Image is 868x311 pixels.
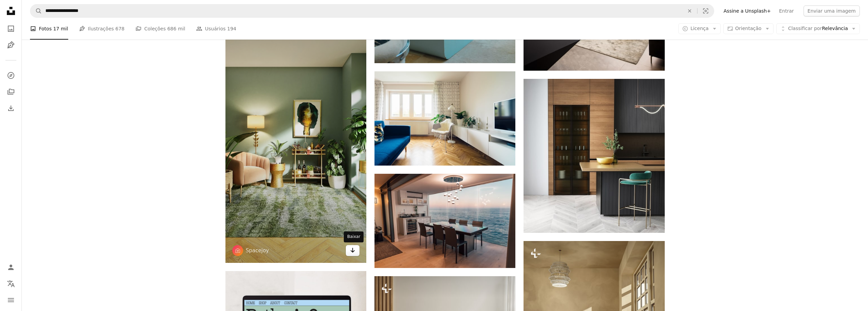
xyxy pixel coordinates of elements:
[344,231,364,242] div: Baixar
[720,5,775,16] a: Assine a Unsplash+
[30,4,42,17] button: Pesquise na Unsplash
[690,26,708,31] span: Licença
[115,25,124,32] span: 678
[346,245,359,256] a: Baixar
[4,85,18,99] a: Coleções
[682,4,697,17] button: Limpar
[374,71,515,166] img: monitor de tela plana dentro da sala
[723,23,774,34] button: Orientação
[225,134,366,140] a: espelho de parede marrom emoldurado de madeira
[4,260,18,274] a: Entrar / Cadastrar-se
[4,293,18,307] button: Menu
[374,115,515,122] a: monitor de tela plana dentro da sala
[30,4,714,18] form: Pesquise conteúdo visual em todo o site
[804,5,860,16] button: Enviar uma imagem
[4,22,18,36] a: Fotos
[167,25,185,32] span: 686 mil
[374,174,515,268] img: conjunto de mesa de jantar colocado ao lado da janela de vidro
[246,247,269,254] a: Spacejoy
[776,23,860,34] button: Classificar porRelevância
[788,26,822,31] span: Classificar por
[4,277,18,291] button: Idioma
[232,245,243,256] img: Ir para o perfil de Spacejoy
[79,18,124,40] a: Ilustrações 678
[697,4,714,17] button: Pesquisa visual
[374,217,515,224] a: conjunto de mesa de jantar colocado ao lado da janela de vidro
[678,23,720,34] button: Licença
[4,4,18,19] a: Início — Unsplash
[4,69,18,82] a: Explorar
[735,26,762,31] span: Orientação
[524,79,664,233] img: armário de madeira marrom perto da mesa verde e branca
[4,101,18,115] a: Histórico de downloads
[225,12,366,263] img: espelho de parede marrom emoldurado de madeira
[524,153,664,159] a: armário de madeira marrom perto da mesa verde e branca
[135,18,185,40] a: Coleções 686 mil
[4,38,18,52] a: Ilustrações
[227,25,236,32] span: 194
[775,5,798,16] a: Entrar
[788,25,848,32] span: Relevância
[196,18,236,40] a: Usuários 194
